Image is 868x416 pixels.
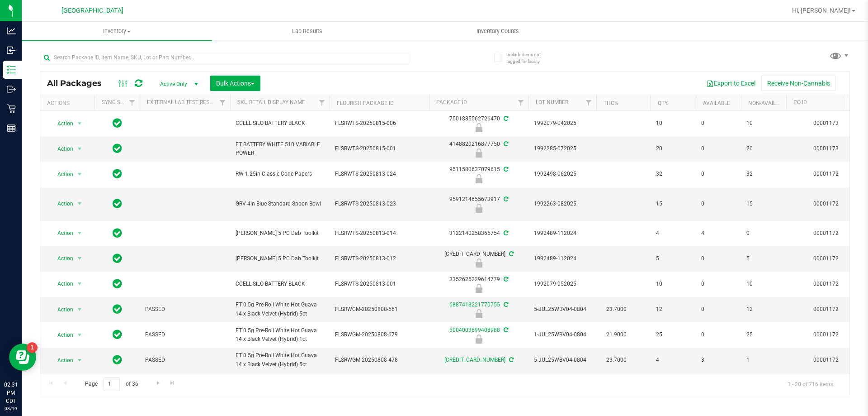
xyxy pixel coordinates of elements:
[49,252,74,265] span: Action
[658,100,668,106] a: Qty
[656,119,690,128] span: 10
[656,305,690,314] span: 12
[47,100,91,106] div: Actions
[335,280,424,288] span: FLSRWTS-20250813-001
[113,227,122,239] span: In Sync
[215,95,230,110] a: Filter
[502,115,508,122] span: Sync from Compliance System
[237,99,305,105] a: Sku Retail Display Name
[813,331,839,338] a: 00001172
[236,200,324,208] span: GRV 4in Blue Standard Spoon Bowl
[74,143,85,155] span: select
[49,303,74,316] span: Action
[701,119,736,128] span: 0
[656,254,690,263] span: 5
[74,197,85,210] span: select
[113,354,122,366] span: In Sync
[536,99,568,105] a: Lot Number
[464,27,531,35] span: Inventory Counts
[813,230,839,236] a: 00001172
[151,377,165,389] a: Go to the next page
[40,51,409,64] input: Search Package ID, Item Name, SKU, Lot or Part Number...
[113,328,122,341] span: In Sync
[602,354,631,367] span: 23.7000
[113,277,122,290] span: In Sync
[49,143,74,155] span: Action
[49,329,74,341] span: Action
[236,170,324,178] span: RW 1.25in Classic Cone Papers
[701,280,736,288] span: 0
[7,26,16,35] inline-svg: Analytics
[444,357,505,363] a: [CREDIT_CARD_NUMBER]
[813,255,839,262] a: 00001172
[402,22,593,41] a: Inventory Counts
[428,123,530,132] div: Newly Received
[337,100,394,106] a: Flourish Package ID
[656,170,690,178] span: 32
[27,342,38,353] iframe: Resource center unread badge
[49,354,74,367] span: Action
[534,170,591,178] span: 1992498-062025
[236,351,324,368] span: FT 0.5g Pre-Roll White Hot Guava 14 x Black Velvet (Hybrid) 5ct
[7,85,16,94] inline-svg: Outbound
[604,100,618,106] a: THC%
[145,305,225,314] span: PASSED
[7,46,16,55] inline-svg: Inbound
[113,142,122,155] span: In Sync
[428,258,530,268] div: Newly Received
[335,119,424,128] span: FLSRWTS-20250815-006
[74,168,85,181] span: select
[145,330,225,339] span: PASSED
[236,301,324,318] span: FT 0.5g Pre-Roll White Hot Guava 14 x Black Velvet (Hybrid) 5ct
[746,280,781,288] span: 10
[428,174,530,183] div: Newly Received
[49,227,74,239] span: Action
[335,144,424,153] span: FLSRWTS-20250815-001
[113,252,122,265] span: In Sync
[9,344,36,371] iframe: Resource center
[656,330,690,339] span: 25
[236,119,324,128] span: CCELL SILO BATTERY BLACK
[236,229,324,238] span: [PERSON_NAME] 5 PC Dab Toolkit
[335,200,424,208] span: FLSRWTS-20250813-023
[534,254,591,263] span: 1992489-112024
[701,305,736,314] span: 0
[502,141,508,147] span: Sync from Compliance System
[166,377,179,389] a: Go to the last page
[813,145,839,152] a: 00001173
[813,357,839,363] a: 00001172
[703,100,730,106] a: Available
[701,254,736,263] span: 0
[113,303,122,316] span: In Sync
[428,284,530,293] div: Newly Received
[602,328,631,341] span: 21.9000
[428,140,530,158] div: 4148820216877750
[813,171,839,177] a: 00001172
[280,27,335,35] span: Lab Results
[216,80,255,87] span: Bulk Actions
[147,99,218,105] a: External Lab Test Result
[701,76,761,91] button: Export to Excel
[22,22,212,41] a: Inventory
[813,201,839,207] a: 00001172
[656,200,690,208] span: 15
[74,277,85,290] span: select
[210,76,260,91] button: Bulk Actions
[534,144,591,153] span: 1992285-072025
[449,327,500,333] a: 6004003699408988
[514,95,528,110] a: Filter
[602,303,631,316] span: 23.7000
[428,204,530,213] div: Newly Received
[656,144,690,153] span: 20
[335,229,424,238] span: FLSRWTS-20250813-014
[813,120,839,126] a: 00001173
[534,280,591,288] span: 1992079-052025
[746,200,781,208] span: 15
[102,99,137,105] a: Sync Status
[701,200,736,208] span: 0
[502,276,508,282] span: Sync from Compliance System
[813,281,839,287] a: 00001172
[746,305,781,314] span: 12
[7,104,16,113] inline-svg: Retail
[145,356,225,364] span: PASSED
